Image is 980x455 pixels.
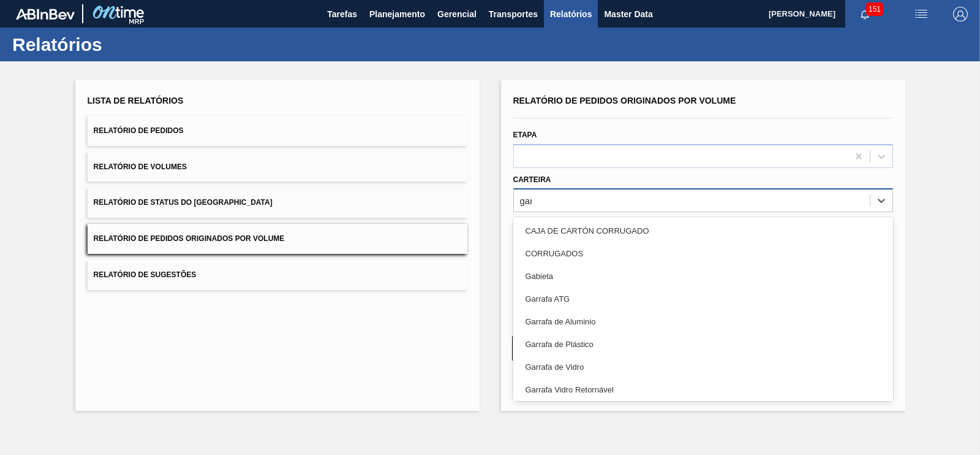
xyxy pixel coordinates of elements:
[513,242,893,265] div: CORRUGADOS
[953,7,968,21] img: Logout
[550,7,592,21] span: Relatórios
[94,270,197,279] span: Relatório de Sugestões
[94,162,187,171] span: Relatório de Volumes
[437,7,477,21] span: Gerencial
[513,378,893,401] div: Garrafa Vidro Retornável
[369,7,425,21] span: Planejamento
[16,9,75,20] img: TNhmsLtSVTkK8tSr43FrP2fwEKptu5GPRR3wAAAABJRU5ErkJggg==
[327,7,357,21] span: Tarefas
[94,234,285,243] span: Relatório de Pedidos Originados por Volume
[513,265,893,288] div: Gabieta
[914,7,929,21] img: userActions
[845,6,884,23] button: Notificações
[94,198,273,207] span: Relatório de Status do [GEOGRAPHIC_DATA]
[489,7,538,21] span: Transportes
[12,37,230,52] h1: Relatórios
[88,116,467,146] button: Relatório de Pedidos
[88,188,467,218] button: Relatório de Status do [GEOGRAPHIC_DATA]
[513,310,893,333] div: Garrafa de Aluminio
[88,260,467,290] button: Relatório de Sugestões
[513,131,537,139] label: Etapa
[513,288,893,310] div: Garrafa ATG
[513,175,551,184] label: Carteira
[513,220,893,242] div: CAJA DE CARTÓN CORRUGADO
[513,96,736,105] span: Relatório de Pedidos Originados por Volume
[513,356,893,378] div: Garrafa de Vidro
[88,224,467,254] button: Relatório de Pedidos Originados por Volume
[604,7,652,21] span: Master Data
[866,2,883,16] span: 151
[88,152,467,182] button: Relatório de Volumes
[512,336,697,361] button: Limpar
[88,96,184,105] span: Lista de Relatórios
[513,333,893,356] div: Garrafa de Plástico
[94,126,184,135] span: Relatório de Pedidos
